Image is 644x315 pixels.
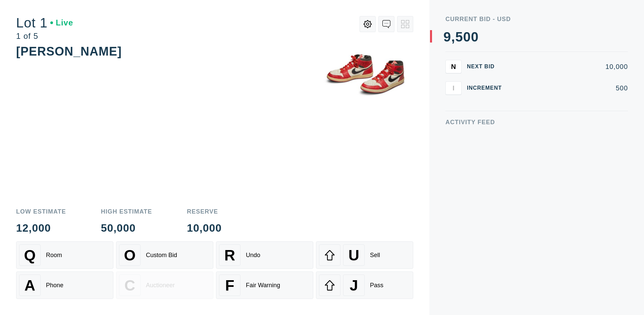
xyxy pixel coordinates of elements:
[101,223,152,233] div: 50,000
[445,119,628,125] div: Activity Feed
[16,32,73,40] div: 1 of 5
[101,209,152,215] div: High Estimate
[16,16,73,29] div: Lot 1
[224,247,235,264] span: R
[452,84,454,92] span: I
[443,30,451,44] div: 9
[50,19,73,27] div: Live
[316,271,413,299] button: JPass
[471,30,479,44] div: 0
[246,252,260,259] div: Undo
[316,241,413,269] button: USell
[445,16,628,22] div: Current Bid - USD
[225,277,234,294] span: F
[451,30,455,164] div: ,
[216,241,313,269] button: RUndo
[370,282,383,289] div: Pass
[467,64,507,69] div: Next Bid
[187,209,222,215] div: Reserve
[463,30,471,44] div: 0
[116,241,213,269] button: OCustom Bid
[16,271,113,299] button: APhone
[445,60,462,73] button: N
[455,30,463,44] div: 5
[348,247,359,264] span: U
[16,45,122,58] div: [PERSON_NAME]
[146,252,177,259] div: Custom Bid
[467,85,507,91] div: Increment
[24,277,35,294] span: A
[124,277,135,294] span: C
[350,277,358,294] span: J
[116,271,213,299] button: CAuctioneer
[16,209,66,215] div: Low Estimate
[124,247,136,264] span: O
[445,81,462,95] button: I
[216,271,313,299] button: FFair Warning
[513,85,628,91] div: 500
[46,252,62,259] div: Room
[451,63,456,70] span: N
[246,282,280,289] div: Fair Warning
[370,252,380,259] div: Sell
[513,63,628,70] div: 10,000
[16,223,66,233] div: 12,000
[146,282,175,289] div: Auctioneer
[187,223,222,233] div: 10,000
[16,241,113,269] button: QRoom
[24,247,36,264] span: Q
[46,282,63,289] div: Phone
